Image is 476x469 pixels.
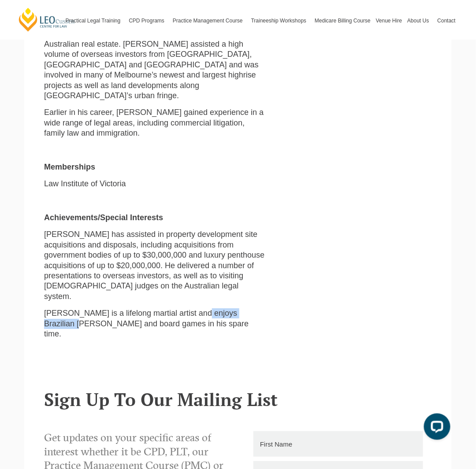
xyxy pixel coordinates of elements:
a: [PERSON_NAME] Centre for Law [18,7,76,32]
strong: Memberships [44,162,95,171]
p: [PERSON_NAME] has assisted in property development site acquisitions and disposals, including acq... [44,229,265,302]
a: Medicare Billing Course [312,2,373,40]
a: Contact [435,2,458,40]
p: [PERSON_NAME] is a lifelong martial artist and enjoys Brazilian [PERSON_NAME] and board games in ... [44,308,265,339]
p: Earlier in his career, [PERSON_NAME] gained experience in a wide range of legal areas, including ... [44,107,265,138]
a: Practice Management Course [170,2,249,40]
a: About Us [405,2,435,40]
input: First Name [253,431,423,457]
a: Venue Hire [373,2,405,40]
strong: Achievements/Special Interests [44,213,163,222]
a: Practical Legal Training [63,2,126,40]
p: Law Institute of Victoria [44,179,265,189]
a: Traineeship Workshops [249,2,312,40]
a: CPD Programs [126,2,170,40]
iframe: LiveChat chat widget [417,410,454,447]
h2: Sign Up To Our Mailing List [44,390,432,409]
